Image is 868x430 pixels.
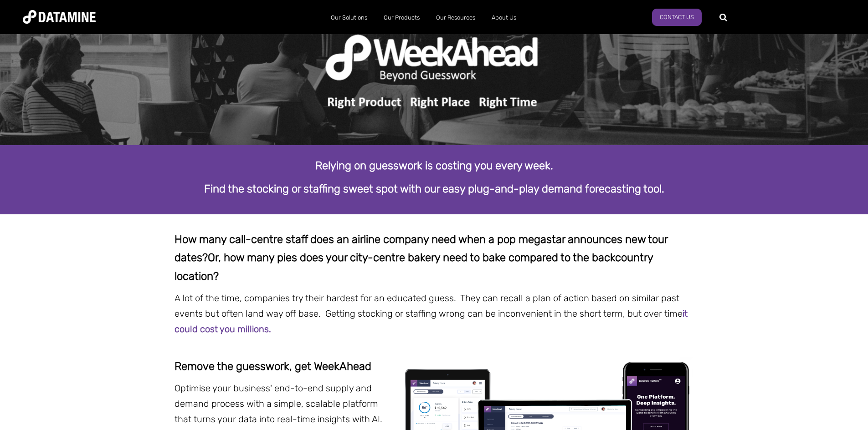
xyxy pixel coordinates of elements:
a: Our Resources [428,6,483,30]
span: How many call-centre staff does an airline company need when a pop megastar announces new tour da... [175,233,668,264]
strong: Find the stocking or staffing sweet spot with our easy plug-and-play demand forecasting tool. [204,182,664,195]
a: Our Products [375,6,428,30]
strong: Relying on guesswork is costing you every week. [315,159,553,172]
a: Contact us [652,9,702,26]
span: Optimise your business' end-to-end supply and demand process with a simple, scalable platform tha... [175,383,382,425]
img: Datamine [23,10,96,24]
p: Remove the guesswork, get WeekAhead [175,357,383,376]
strong: it could cost you millions. [175,308,688,334]
span: A lot of the time, companies try their hardest for an educated guess. They can recall a plan of a... [175,293,688,334]
span: Or, how many pies does your city-centre bakery need to bake compared to the backcountry location? [175,251,653,283]
a: About Us [483,6,524,30]
a: Our Solutions [323,6,375,30]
